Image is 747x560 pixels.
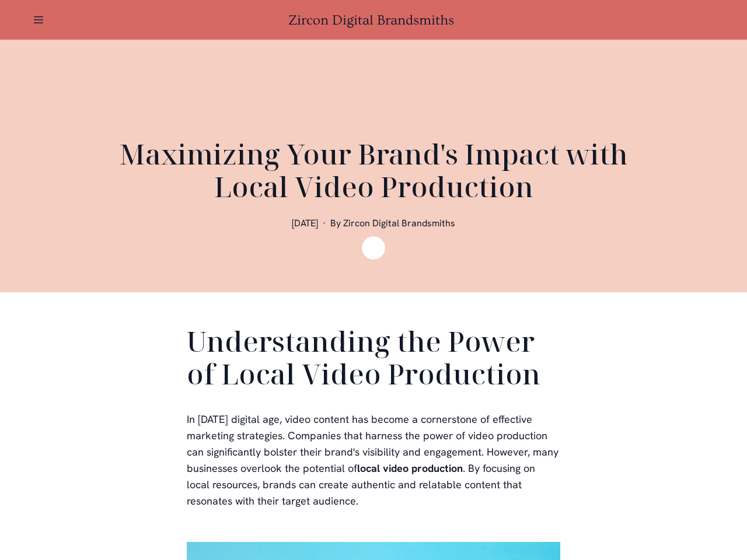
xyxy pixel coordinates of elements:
[330,217,455,229] span: By Zircon Digital Brandsmiths
[323,217,326,229] span: ·
[292,217,318,229] span: [DATE]
[288,12,459,28] a: Zircon Digital Brandsmiths
[362,236,385,260] img: Zircon Digital Brandsmiths
[187,411,560,509] p: In [DATE] digital age, video content has become a cornerstone of effective marketing strategies. ...
[357,461,463,475] b: local video production
[93,138,654,203] h1: Maximizing Your Brand's Impact with Local Video Production
[187,325,560,395] h2: Understanding the Power of Local Video Production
